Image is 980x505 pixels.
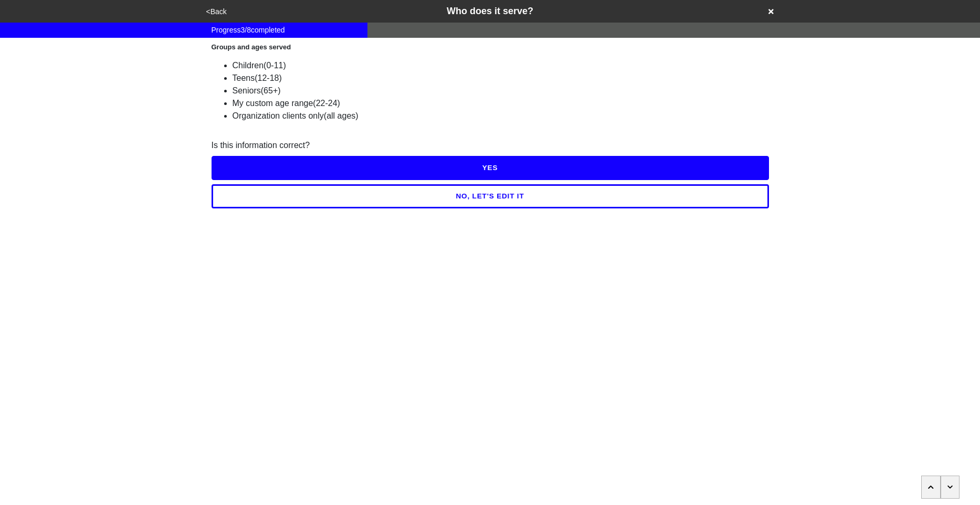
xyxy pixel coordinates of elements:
span: Teens [233,73,255,82]
span: Seniors [233,86,261,95]
button: YES [212,156,769,180]
span: (65+) [261,86,281,95]
span: Children [233,61,264,70]
button: <Back [203,6,230,18]
span: (12-18) [255,73,282,82]
div: Is this information correct? [212,139,769,152]
span: (22-24) [313,99,340,108]
div: Groups and ages served [212,42,769,52]
span: Who does it serve? [447,6,533,16]
span: Progress 3 / 8 completed [212,25,285,36]
span: My custom age range [233,99,313,108]
span: (all ages) [324,111,359,120]
span: Organization clients only [233,111,324,120]
button: NO, LET'S EDIT IT [212,184,769,208]
span: (0-11) [264,61,286,70]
